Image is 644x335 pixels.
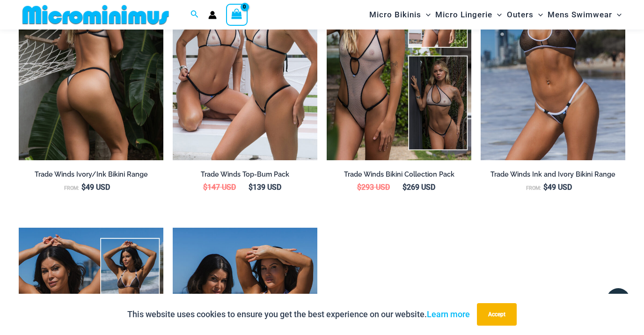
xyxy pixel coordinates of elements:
[249,183,281,192] bdi: 139 USD
[402,183,407,192] span: $
[327,170,471,179] h2: Trade Winds Bikini Collection Pack
[545,3,624,27] a: Mens SwimwearMenu ToggleMenu Toggle
[492,3,502,27] span: Menu Toggle
[369,3,421,27] span: Micro Bikinis
[481,170,625,179] h2: Trade Winds Ink and Ivory Bikini Range
[421,3,431,27] span: Menu Toggle
[548,3,612,27] span: Mens Swimwear
[481,170,625,182] a: Trade Winds Ink and Ivory Bikini Range
[435,3,492,27] span: Micro Lingerie
[190,9,199,21] a: Search icon link
[19,4,173,25] img: MM SHOP LOGO FLAT
[505,3,545,27] a: OutersMenu ToggleMenu Toggle
[203,183,236,192] bdi: 147 USD
[226,4,248,25] a: View Shopping Cart, empty
[427,309,470,319] a: Learn more
[402,183,435,192] bdi: 269 USD
[327,170,471,182] a: Trade Winds Bikini Collection Pack
[477,303,517,326] button: Accept
[173,170,317,179] h2: Trade Winds Top-Bum Pack
[543,183,572,192] bdi: 49 USD
[19,170,163,182] a: Trade Winds Ivory/Ink Bikini Range
[507,3,534,27] span: Outers
[19,170,163,179] h2: Trade Winds Ivory/Ink Bikini Range
[612,3,622,27] span: Menu Toggle
[173,170,317,182] a: Trade Winds Top-Bum Pack
[366,1,625,28] nav: Site Navigation
[367,3,433,27] a: Micro BikinisMenu ToggleMenu Toggle
[81,183,110,192] bdi: 49 USD
[357,183,361,192] span: $
[203,183,207,192] span: $
[357,183,390,192] bdi: 293 USD
[534,3,543,27] span: Menu Toggle
[127,307,470,321] p: This website uses cookies to ensure you get the best experience on our website.
[64,185,79,191] span: From:
[208,11,217,19] a: Account icon link
[543,183,548,192] span: $
[249,183,253,192] span: $
[433,3,504,27] a: Micro LingerieMenu ToggleMenu Toggle
[526,185,541,191] span: From:
[81,183,86,192] span: $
